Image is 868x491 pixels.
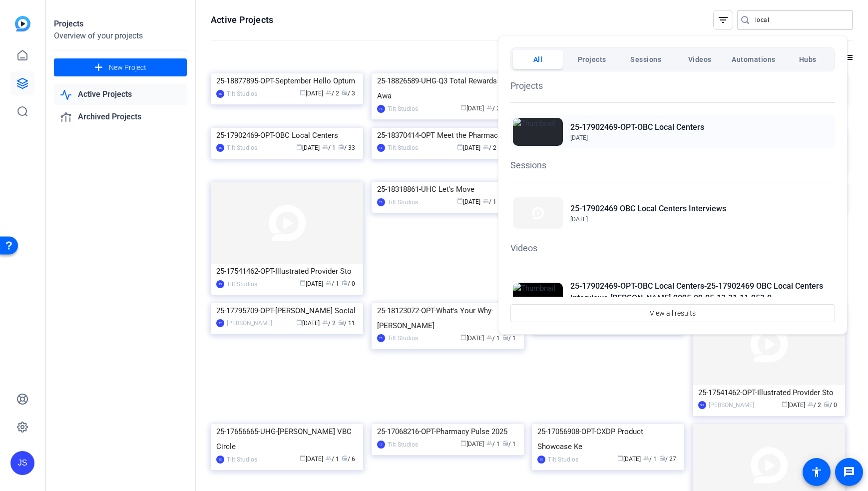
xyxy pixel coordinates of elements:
[570,203,726,215] h2: 25-17902469 OBC Local Centers Interviews
[510,241,835,255] h1: Videos
[510,304,835,322] button: View all results
[578,50,606,68] span: Projects
[510,79,835,92] h1: Projects
[513,118,563,146] img: Thumbnail
[570,216,588,223] span: [DATE]
[570,134,588,141] span: [DATE]
[533,50,543,68] span: All
[732,50,776,68] span: Automations
[570,280,833,304] h2: 25-17902469-OPT-OBC Local Centers-25-17902469 OBC Local Centers Interviews-[PERSON_NAME]-2025-09-...
[799,50,817,68] span: Hubs
[570,121,704,133] h2: 25-17902469-OPT-OBC Local Centers
[513,283,563,311] img: Thumbnail
[513,197,563,229] img: Thumbnail
[688,50,712,68] span: Videos
[630,50,661,68] span: Sessions
[650,304,696,323] span: View all results
[510,158,835,172] h1: Sessions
